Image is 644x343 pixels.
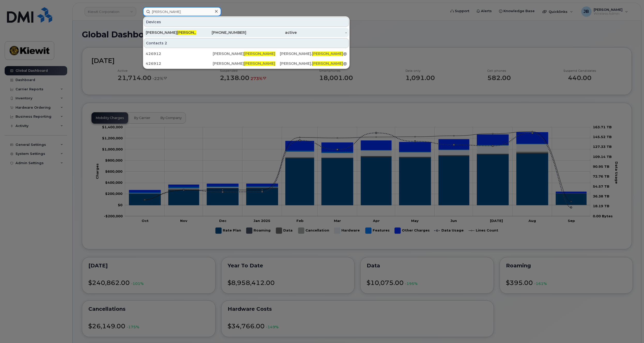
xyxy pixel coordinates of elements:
[196,30,247,35] div: [PHONE_NUMBER]
[144,28,349,37] a: [PERSON_NAME][PERSON_NAME][PHONE_NUMBER]active-
[144,17,349,27] div: Devices
[146,61,213,66] div: 426912
[144,59,349,68] a: 426912[PERSON_NAME][PERSON_NAME][PERSON_NAME].[PERSON_NAME]@[DOMAIN_NAME]
[622,321,640,339] iframe: Messenger Launcher
[246,30,297,35] div: active
[280,61,347,66] div: [PERSON_NAME]. @[DOMAIN_NAME]
[144,38,349,48] div: Contacts
[177,30,208,35] span: [PERSON_NAME]
[144,49,349,58] a: 426912[PERSON_NAME][PERSON_NAME][PERSON_NAME].[PERSON_NAME]@[DOMAIN_NAME]
[280,51,347,56] div: [PERSON_NAME]. @[DOMAIN_NAME]
[312,61,343,66] span: [PERSON_NAME]
[312,51,343,56] span: [PERSON_NAME]
[244,51,275,56] span: [PERSON_NAME]
[146,51,213,56] div: 426912
[213,51,280,56] div: [PERSON_NAME]
[244,61,275,66] span: [PERSON_NAME]
[213,61,280,66] div: [PERSON_NAME]
[165,41,167,46] span: 2
[297,30,347,35] div: -
[146,30,196,35] div: [PERSON_NAME]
